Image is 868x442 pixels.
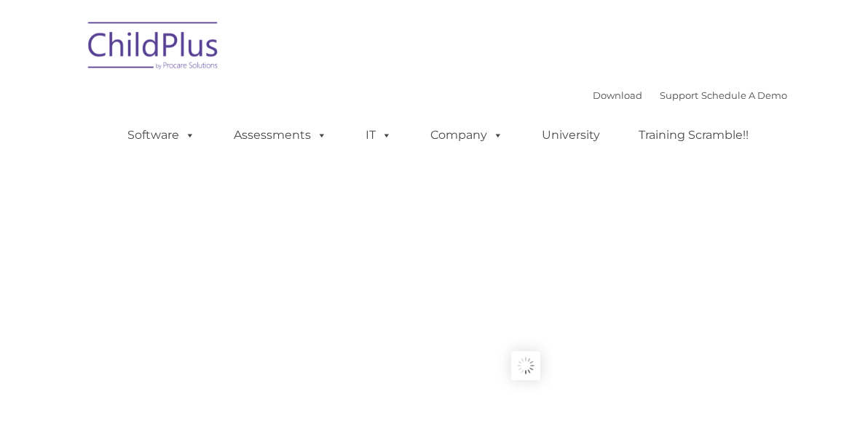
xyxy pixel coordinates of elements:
[81,12,226,84] img: ChildPlus by Procare Solutions
[593,89,787,101] font: |
[219,121,342,150] a: Assessments
[351,121,406,150] a: IT
[593,89,642,101] a: Download
[660,89,698,101] a: Support
[416,121,518,150] a: Company
[624,121,763,150] a: Training Scramble!!
[701,89,787,101] a: Schedule A Demo
[527,121,615,150] a: University
[113,121,210,150] a: Software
